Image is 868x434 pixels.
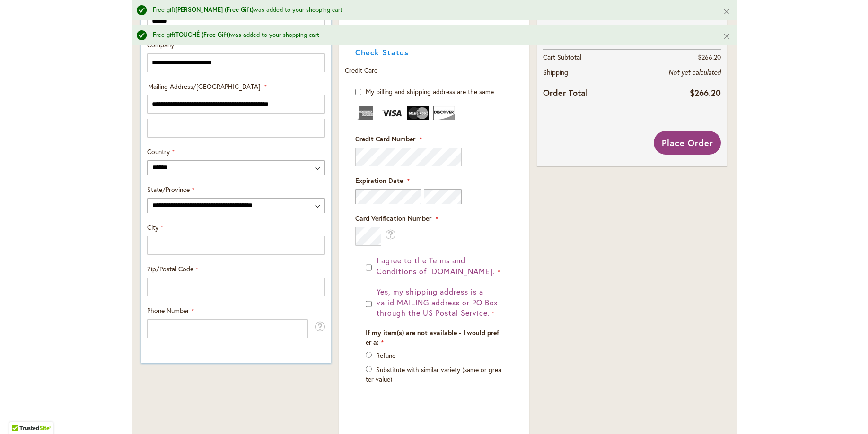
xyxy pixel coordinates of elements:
strong: [PERSON_NAME] (Free Gift) [175,6,254,14]
span: Phone Number [147,306,189,315]
span: Place Order [662,137,713,148]
span: My billing and shipping address are the same [366,87,494,96]
div: Free gift was added to your shopping cart [153,6,709,15]
span: Credit Card [345,66,378,75]
span: City [147,223,158,232]
button: Place Order [654,131,721,155]
strong: TOUCHÉ (Free Gift) [175,31,230,39]
span: Country [147,147,170,156]
button: Check Status [355,49,409,56]
span: $266.20 [690,87,721,98]
span: Credit Card Number [355,134,415,143]
strong: Order Total [543,86,588,99]
span: If my item(s) are not available - I would prefer a: [366,328,499,347]
span: State/Province [147,185,190,194]
th: Cart Subtotal [543,49,624,65]
span: Zip/Postal Code [147,264,193,273]
iframe: Launch Accessibility Center [7,400,34,427]
span: Company [147,40,174,49]
div: Free gift was added to your shopping cart [153,31,709,40]
img: Visa [381,106,403,120]
span: Expiration Date [355,176,403,185]
span: Not yet calculated [668,68,721,77]
img: American Express [355,106,377,120]
span: Mailing Address/[GEOGRAPHIC_DATA] [148,82,260,91]
img: MasterCard [407,106,429,120]
label: Refund [376,351,396,360]
label: Substitute with similar variety (same or greater value) [366,365,501,383]
span: Shipping [543,68,568,77]
span: $266.20 [698,52,721,61]
span: Yes, my shipping address is a valid MAILING address or PO Box through the US Postal Service. [377,286,498,318]
span: Card Verification Number [355,214,431,223]
span: I agree to the Terms and Conditions of [DOMAIN_NAME]. [377,255,495,276]
img: Discover [433,106,455,120]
